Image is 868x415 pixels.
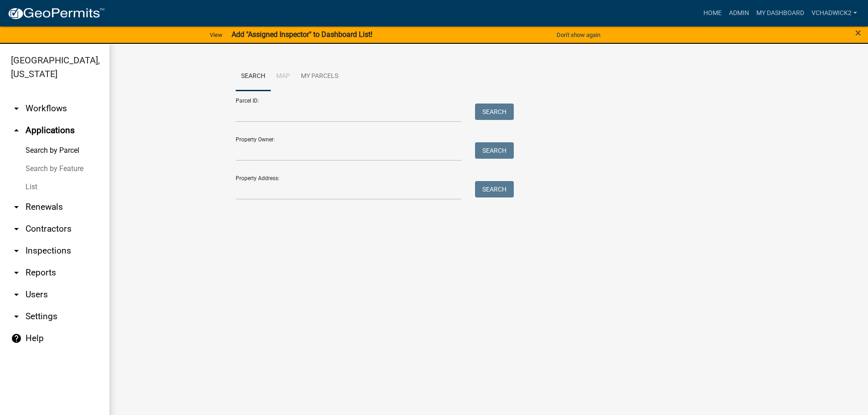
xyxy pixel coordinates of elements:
button: Don't show again [553,27,604,42]
a: View [206,27,226,42]
strong: Add "Assigned Inspector" to Dashboard List! [232,30,372,39]
i: arrow_drop_down [11,267,22,278]
a: Admin [725,5,753,22]
i: arrow_drop_down [11,245,22,256]
a: My Dashboard [753,5,808,22]
button: Search [475,142,514,159]
i: arrow_drop_down [11,289,22,300]
i: arrow_drop_up [11,125,22,136]
i: arrow_drop_down [11,202,22,213]
i: arrow_drop_down [11,311,22,322]
i: help [11,333,22,344]
button: Search [475,181,514,197]
button: Close [855,27,861,38]
i: arrow_drop_down [11,223,22,234]
a: Home [700,5,725,22]
a: VChadwick2 [808,5,861,22]
button: Search [475,104,514,120]
i: arrow_drop_down [11,103,22,114]
a: Search [236,62,271,91]
span: × [855,26,861,39]
a: My Parcels [295,62,344,91]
